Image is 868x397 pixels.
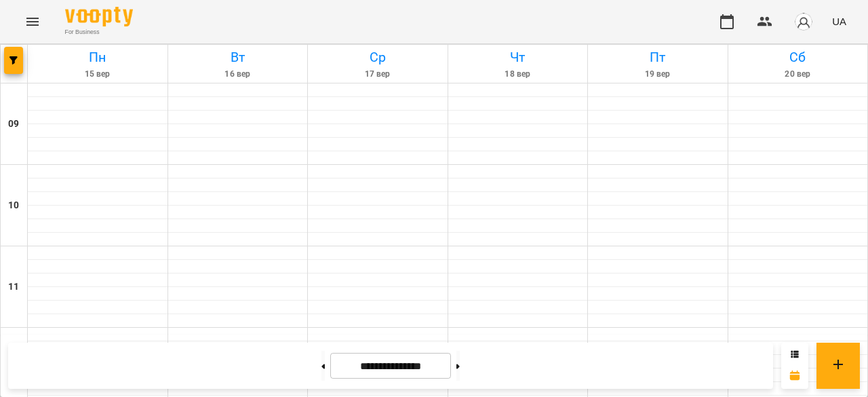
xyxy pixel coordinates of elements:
button: Menu [16,5,49,38]
h6: 10 [8,198,19,213]
h6: Вт [170,47,306,68]
h6: Ср [310,47,446,68]
h6: Чт [450,47,586,68]
h6: 09 [8,117,19,132]
h6: 18 вер [450,68,586,81]
h6: Пт [590,47,726,68]
span: UA [832,14,846,29]
h6: 20 вер [730,68,866,81]
h6: Сб [730,47,866,68]
img: Voopty Logo [65,7,133,26]
h6: 16 вер [170,68,306,81]
h6: 19 вер [590,68,726,81]
h6: 15 вер [30,68,165,81]
img: avatar_s.png [794,12,813,31]
h6: 17 вер [310,68,446,81]
h6: 11 [8,280,19,295]
h6: Пн [30,47,165,68]
span: For Business [65,28,133,37]
button: UA [827,9,852,34]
